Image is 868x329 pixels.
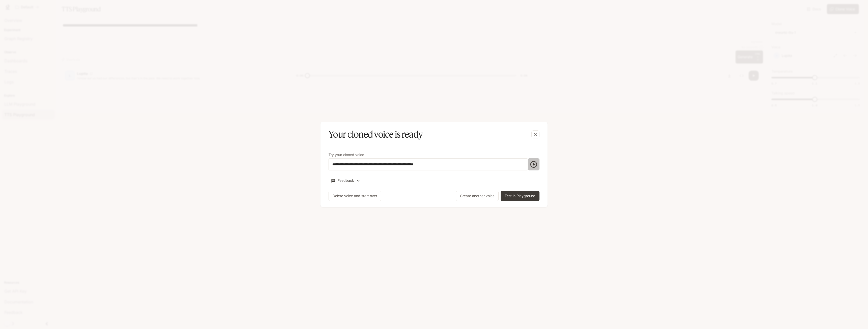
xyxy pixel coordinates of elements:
button: Delete voice and start over [329,191,381,201]
h5: Your cloned voice is ready [329,128,423,141]
button: Feedback [329,176,363,185]
button: Test in Playground [501,191,539,201]
p: Try your cloned voice [329,153,364,157]
button: Create another voice [456,191,499,201]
